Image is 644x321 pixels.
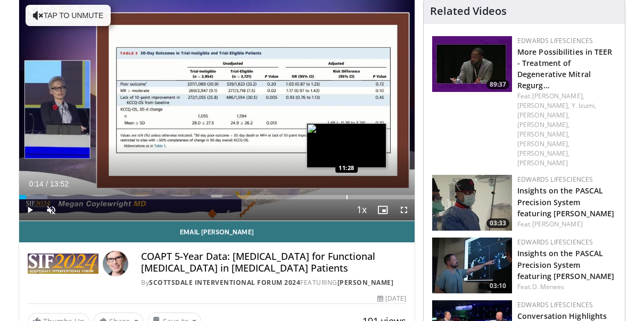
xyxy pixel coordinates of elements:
[517,120,569,129] a: [PERSON_NAME],
[517,47,613,90] a: More Possibilities in TEER - Treatment of Degenerative Mitral Regurg…
[307,123,386,168] img: image.jpeg
[377,294,406,303] div: [DATE]
[532,91,584,100] a: [PERSON_NAME],
[517,101,569,110] a: [PERSON_NAME],
[572,101,597,110] a: Y. Izumi,
[517,282,616,292] div: Feat.
[432,175,512,231] a: 03:33
[46,180,48,188] span: /
[517,36,593,45] a: Edwards Lifesciences
[517,149,569,158] a: [PERSON_NAME],
[432,36,512,92] img: 41cd36ca-1716-454e-a7c0-f193de92ed07.150x105_q85_crop-smart_upscale.jpg
[517,111,569,120] a: [PERSON_NAME],
[149,278,300,287] a: Scottsdale Interventional Forum 2024
[517,185,614,218] a: Insights on the PASCAL Precision System featuring [PERSON_NAME]
[141,251,406,274] h4: COAPT 5-Year Data: [MEDICAL_DATA] for Functional [MEDICAL_DATA] in [MEDICAL_DATA] Patients
[532,219,583,229] a: [PERSON_NAME]
[517,139,569,148] a: [PERSON_NAME],
[517,158,568,167] a: [PERSON_NAME]
[372,199,393,221] button: Enable picture-in-picture mode
[517,175,593,184] a: Edwards Lifesciences
[517,248,614,281] a: Insights on the PASCAL Precision System featuring [PERSON_NAME]
[517,300,593,309] a: Edwards Lifesciences
[517,130,569,139] a: [PERSON_NAME],
[29,180,43,188] span: 0:14
[432,238,512,293] a: 03:10
[532,282,565,291] a: D. Menees
[517,91,616,168] div: Feat.
[432,36,512,92] a: 89:37
[19,195,415,199] div: Progress Bar
[486,281,509,291] span: 03:10
[517,238,593,247] a: Edwards Lifesciences
[28,251,98,276] img: Scottsdale Interventional Forum 2024
[351,199,372,221] button: Playback Rate
[393,199,415,221] button: Fullscreen
[337,278,394,287] a: [PERSON_NAME]
[432,238,512,293] img: 86af9761-0248-478f-a842-696a2ac8e6ad.150x105_q85_crop-smart_upscale.jpg
[517,219,616,229] div: Feat.
[103,251,128,276] img: Avatar
[486,80,509,89] span: 89:37
[430,5,507,18] h4: Related Videos
[26,5,111,26] button: Tap to unmute
[486,218,509,228] span: 03:33
[19,199,40,221] button: Play
[141,278,406,288] div: By FEATURING
[50,180,69,188] span: 13:52
[19,221,415,242] a: Email [PERSON_NAME]
[432,175,512,231] img: 2372139b-9d9c-4fe5-bb16-9eed9c527e1c.150x105_q85_crop-smart_upscale.jpg
[40,199,62,221] button: Unmute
